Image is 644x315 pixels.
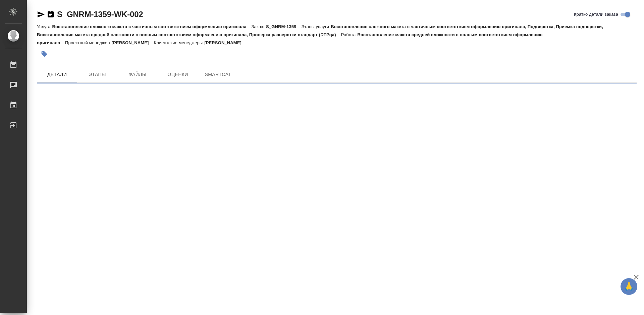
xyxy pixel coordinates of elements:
p: Клиентские менеджеры [154,40,204,45]
span: 🙏 [623,279,635,294]
p: Проектный менеджер [65,40,111,45]
p: S_GNRM-1359 [266,24,301,29]
p: Услуга [37,24,52,29]
span: Этапы [81,70,113,79]
span: Оценки [162,70,194,79]
button: Скопировать ссылку для ЯМессенджера [37,10,45,18]
p: Заказ: [252,24,266,29]
p: Восстановление сложного макета с частичным соответствием оформлению оригинала [52,24,251,29]
span: SmartCat [202,70,234,79]
button: 🙏 [621,278,637,295]
span: Файлы [121,70,154,79]
button: Добавить тэг [37,47,52,61]
p: Этапы услуги [301,24,331,29]
span: Кратко детали заказа [574,11,618,18]
p: [PERSON_NAME] [112,40,154,45]
span: Детали [41,70,73,79]
button: Скопировать ссылку [47,10,55,18]
p: Работа [341,32,358,37]
a: S_GNRM-1359-WK-002 [57,10,143,19]
p: [PERSON_NAME] [204,40,247,45]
